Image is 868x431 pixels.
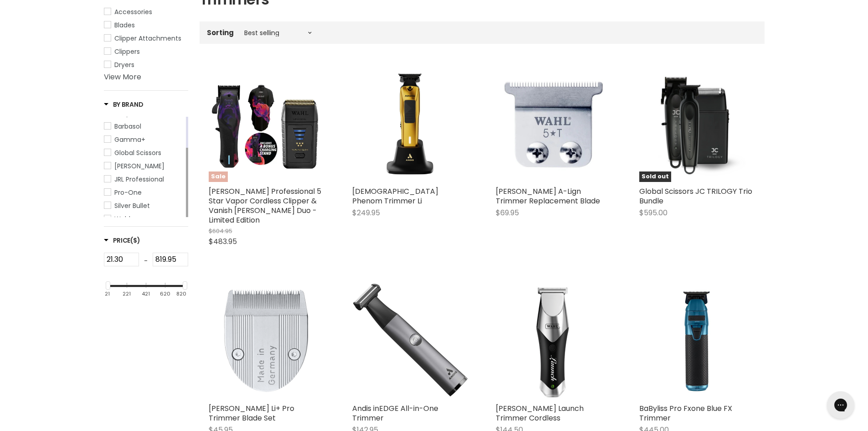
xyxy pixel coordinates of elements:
a: Andis inEDGE All-in-One Trimmer [352,403,438,423]
img: Wahl Li+ Pro Trimmer Blade Set [209,283,325,399]
a: BaByliss Pro Fxone Blue FX Trimmer [639,403,732,423]
a: JRL Professional [104,174,184,184]
span: Clippers [114,47,140,56]
span: Global Scissors [114,148,161,157]
span: Gamma+ [114,135,145,144]
div: 21 [105,291,110,297]
iframe: Gorgias live chat messenger [822,388,859,422]
span: Wahl [114,214,130,223]
a: Clipper Attachments [104,33,188,43]
a: [DEMOGRAPHIC_DATA] Phenom Trimmer Li [352,186,438,206]
a: Gamma+ [104,135,184,145]
img: Andis Phenom Trimmer Li [352,66,468,182]
a: [PERSON_NAME] Li+ Pro Trimmer Blade Set [209,403,294,423]
div: 620 [160,291,170,297]
a: Global Scissors [104,148,184,158]
a: [PERSON_NAME] A-Lign Trimmer Replacement Blade [496,186,600,206]
label: Sorting [207,29,234,36]
img: Global Scissors JC TRILOGY Trio Bundle [645,66,750,182]
a: Wahl Professional 5 Star Vapor Cordless Clipper & Vanish Shaver Duo - Limited EditionSale [209,66,325,182]
a: Pro-One [104,187,184,197]
span: Blades [114,21,135,30]
a: Blades [104,20,188,30]
h3: By Brand [104,100,144,109]
img: Andis inEDGE All-in-One Trimmer [352,283,468,399]
span: Dryers [114,60,134,69]
span: BaBylissPRO [114,109,151,118]
a: Dryers [104,60,188,70]
img: Wahl Professional 5 Star Vapor Cordless Clipper & Vanish Shaver Duo - Limited Edition [209,66,325,182]
span: Silver Bullet [114,201,150,210]
img: BaByliss Pro Fxone Blue FX Trimmer [639,283,755,399]
div: 421 [142,291,150,297]
span: $69.95 [496,208,519,218]
span: Sale [209,171,228,182]
a: Accessories [104,7,188,17]
span: Clipper Attachments [114,34,181,43]
span: $604.95 [209,227,232,235]
a: Global Scissors JC TRILOGY Trio Bundle [639,186,752,206]
img: Wahl A-Lign Trimmer Replacement Blade [496,66,612,182]
span: $483.95 [209,236,237,247]
img: Wahl Launch Trimmer Cordless [496,283,612,399]
div: - [139,253,153,269]
span: Price [104,236,140,245]
a: Silver Bullet [104,201,184,211]
span: JRL Professional [114,175,164,184]
span: Sold out [639,171,671,182]
input: Max Price [153,253,188,266]
span: $595.00 [639,208,668,218]
div: 221 [123,291,131,297]
span: Barbasol [114,122,141,131]
a: [PERSON_NAME] Professional 5 Star Vapor Cordless Clipper & Vanish [PERSON_NAME] Duo - Limited Edi... [209,186,321,225]
a: Global Scissors JC TRILOGY Trio BundleSold out [639,66,755,182]
a: Wahl [104,214,184,224]
span: $249.95 [352,208,380,218]
input: Min Price [104,253,139,266]
span: ($) [130,236,140,245]
a: View More [104,72,141,82]
a: Barbasol [104,121,184,131]
span: [PERSON_NAME] [114,161,164,171]
div: 820 [176,291,186,297]
h3: Price($) [104,236,140,245]
a: [PERSON_NAME] Launch Trimmer Cordless [496,403,584,423]
a: Heiniger [104,161,184,171]
a: Clippers [104,47,188,57]
span: Accessories [114,7,152,16]
span: Pro-One [114,188,142,197]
